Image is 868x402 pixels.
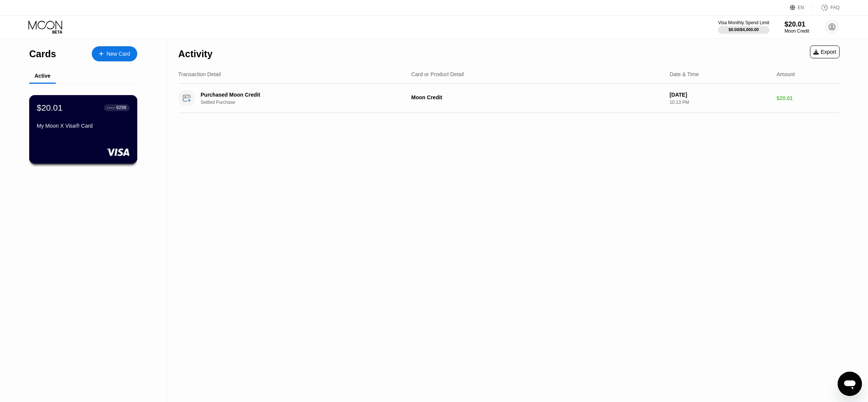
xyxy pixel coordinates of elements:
[92,46,137,61] div: New Card
[201,92,391,98] div: Purchased Moon Credit
[838,372,862,396] iframe: Кнопка запуска окна обмена сообщениями
[37,123,130,129] div: My Moon X Visa® Card
[35,73,50,79] div: Active
[777,71,795,77] div: Amount
[116,105,126,110] div: 9298
[178,84,840,113] div: Purchased Moon CreditSettled PurchaseMoon Credit[DATE]10:13 PM$20.01
[777,95,840,101] div: $20.01
[411,71,464,77] div: Card or Product Detail
[178,71,221,77] div: Transaction Detail
[718,20,769,25] div: Visa Monthly Spend Limit
[107,106,115,109] div: ● ● ● ●
[29,48,56,59] div: Cards
[670,92,771,98] div: [DATE]
[718,20,769,34] div: Visa Monthly Spend Limit$0.00/$4,000.00
[813,49,836,55] div: Export
[201,100,405,105] div: Settled Purchase
[37,103,63,113] div: $20.01
[670,100,771,105] div: 10:13 PM
[830,5,840,10] div: FAQ
[785,20,809,34] div: $20.01Moon Credit
[107,51,130,57] div: New Card
[810,45,840,58] div: Export
[670,71,699,77] div: Date & Time
[411,94,664,100] div: Moon Credit
[813,4,840,11] div: FAQ
[178,48,212,59] div: Activity
[728,27,759,32] div: $0.00 / $4,000.00
[790,4,813,11] div: EN
[785,20,809,28] div: $20.01
[30,95,137,163] div: $20.01● ● ● ●9298My Moon X Visa® Card
[785,28,809,34] div: Moon Credit
[798,5,804,10] div: EN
